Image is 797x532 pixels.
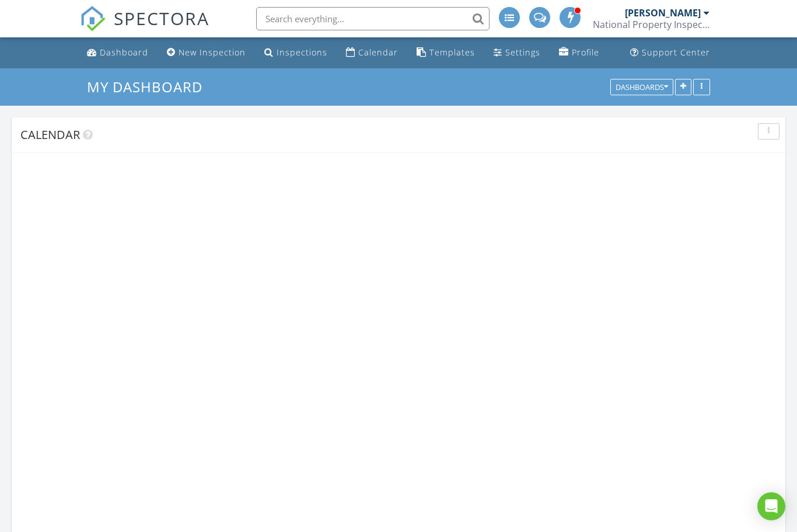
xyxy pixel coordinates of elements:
[642,47,710,58] div: Support Center
[256,7,490,30] input: Search everything...
[554,42,604,64] a: Profile
[80,16,209,40] a: SPECTORA
[82,42,153,64] a: Dashboard
[358,47,398,58] div: Calendar
[80,6,106,32] img: The Best Home Inspection Software - Spectora
[179,47,246,58] div: New Inspection
[260,42,332,64] a: Inspections
[625,42,715,64] a: Support Center
[616,83,668,91] div: Dashboards
[277,47,327,58] div: Inspections
[114,6,209,30] span: SPECTORA
[610,79,673,95] button: Dashboards
[757,492,785,520] div: Open Intercom Messenger
[341,42,403,64] a: Calendar
[100,47,148,58] div: Dashboard
[87,77,212,96] a: My Dashboard
[505,47,540,58] div: Settings
[572,47,599,58] div: Profile
[489,42,545,64] a: Settings
[412,42,480,64] a: Templates
[593,19,709,30] div: National Property Inspections
[429,47,475,58] div: Templates
[162,42,250,64] a: New Inspection
[625,7,701,19] div: [PERSON_NAME]
[20,127,80,142] span: Calendar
